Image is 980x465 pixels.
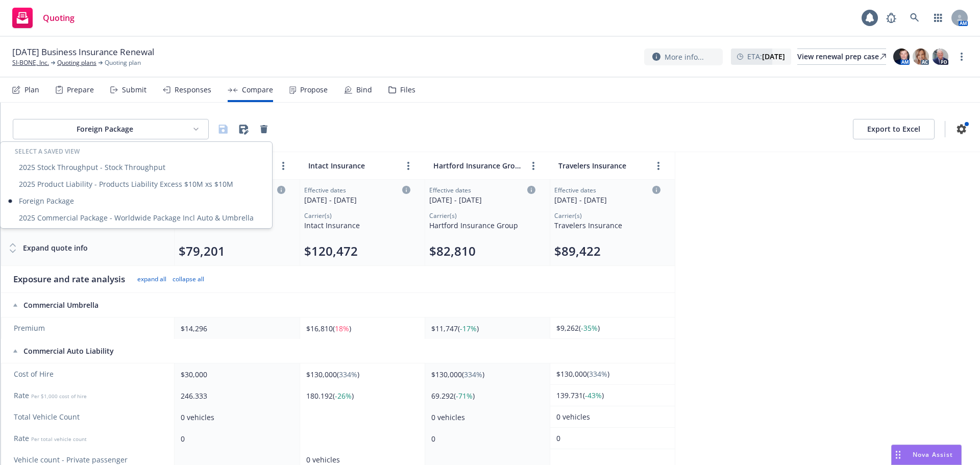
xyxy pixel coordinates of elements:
span: -17% [460,324,477,333]
a: Go back home [8,4,79,32]
button: collapse all [173,275,204,283]
span: ETA : [747,51,785,62]
div: 0 vehicles [306,454,414,465]
span: -35% [581,323,598,333]
span: $9,262 ( ) [556,323,600,333]
div: 2025 Commercial Package - Worldwide Package Incl Auto & Umbrella [3,209,270,226]
div: Click to edit column carrier quote details [554,186,660,205]
div: Propose [300,86,328,94]
strong: [DATE] [762,52,785,61]
div: Drag to move [892,445,904,464]
span: Quoting plan [105,58,141,67]
div: Compare [242,86,273,94]
span: Rate [14,390,164,401]
span: Premium [14,323,164,333]
span: More info... [665,52,704,62]
div: 0 vehicles [556,411,665,422]
div: Carrier(s) [429,211,535,220]
button: expand all [137,275,166,283]
div: Effective dates [304,186,410,194]
span: 139.731 ( ) [556,390,604,400]
div: 0 [431,433,540,444]
div: [DATE] - [DATE] [554,194,660,205]
a: more [402,160,414,172]
div: Total premium (click to edit billing info) [429,243,535,259]
span: Nova Assist [913,450,953,459]
div: Submit [122,86,146,94]
span: Cost of Hire [14,369,164,379]
div: [DATE] - [DATE] [304,194,410,205]
span: Per $1,000 cost of hire [31,393,87,400]
span: $16,810 ( ) [306,324,351,333]
a: Search [904,8,925,28]
img: photo [932,48,948,65]
span: -71% [456,391,473,401]
button: $120,472 [304,243,358,259]
div: Files [400,86,415,94]
div: Hartford Insurance Group [429,220,535,231]
div: Responses [175,86,211,94]
input: Intact Insurance [306,158,398,173]
span: -43% [585,390,602,400]
div: Total premium (click to edit billing info) [179,243,285,259]
input: Hartford Insurance Group [431,158,523,173]
input: Travelers Insurance [556,158,648,173]
img: photo [893,48,910,65]
div: Select a saved view [3,144,270,159]
span: Quoting [43,14,75,22]
span: $11,747 ( ) [431,324,479,333]
span: Rate [14,433,164,444]
div: Click to edit column carrier quote details [429,186,535,205]
div: [DATE] - [DATE] [429,194,535,205]
div: 0 vehicles [181,412,289,423]
div: Total premium (click to edit billing info) [554,243,660,259]
div: Expand quote info [8,238,88,258]
div: Effective dates [429,186,535,194]
span: 69.292 ( ) [431,391,475,401]
div: Carrier(s) [304,211,410,220]
div: 246.333 [181,390,289,401]
span: 18% [335,324,349,333]
span: $130,000 ( ) [431,370,484,379]
a: more [955,51,968,63]
a: more [527,160,540,172]
button: Nova Assist [891,445,962,465]
button: more [277,160,289,172]
span: 334% [339,370,357,379]
div: Travelers Insurance [554,220,660,231]
img: photo [913,48,929,65]
button: Add notes to this quoting plan [644,48,723,65]
div: Intact Insurance [304,220,410,231]
span: $130,000 ( ) [556,369,609,379]
div: Exposure and rate analysis [13,273,125,285]
a: SI-BONE, Inc. [12,58,49,67]
div: Prepare [67,86,94,94]
div: Total premium (click to edit billing info) [304,243,410,259]
div: View renewal prep case [797,49,886,64]
div: 0 vehicles [431,412,540,423]
span: Vehicle count - Private passenger [14,455,164,465]
div: Foreign Package [3,192,270,209]
span: 334% [464,370,482,379]
div: Effective dates [554,186,660,194]
div: Commercial Umbrella [13,300,164,310]
a: more [652,160,665,172]
div: 0 [181,433,289,444]
div: $30,000 [181,369,289,380]
div: 0 [556,433,665,444]
button: $89,422 [554,243,601,259]
div: Plan [24,86,39,94]
a: Quoting plans [57,58,96,67]
span: 180.192 ( ) [306,391,354,401]
span: -26% [335,391,352,401]
a: Switch app [928,8,948,28]
span: [DATE] Business Insurance Renewal [12,46,154,58]
div: Carrier(s) [554,211,660,220]
button: $79,201 [179,243,225,259]
span: $130,000 ( ) [306,370,359,379]
div: 2025 Stock Throughput - Stock Throughput [3,159,270,176]
div: 2025 Product Liability - Products Liability Excess $10M xs $10M [3,176,270,192]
